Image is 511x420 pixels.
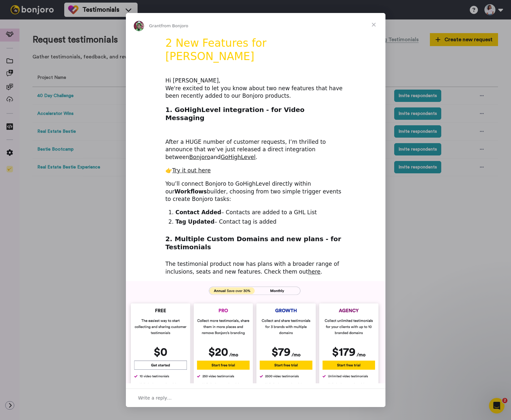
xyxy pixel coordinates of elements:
b: Workflows [175,188,207,195]
li: – Contact tag is added [176,218,346,226]
h1: 2 New Features for [PERSON_NAME] [165,37,346,67]
span: from Bonjoro [161,23,188,28]
li: – Contacts are added to a GHL List [176,209,346,216]
div: You’ll connect Bonjoro to GoHighLevel directly within our builder, choosing from two simple trigg... [165,180,346,203]
div: Open conversation and reply [126,389,385,407]
div: Hi [PERSON_NAME], We're excited to let you know about two new features that have been recently ad... [165,77,346,100]
h2: 1. GoHighLevel integration - for Video Messaging [165,105,346,126]
b: Contact Added [176,209,221,216]
a: Bonjoro [189,154,210,160]
span: Close [362,13,385,36]
a: Try it out here [172,167,211,174]
div: After a HUGE number of customer requests, I’m thrilled to announce that we’ve just released a dir... [165,130,346,161]
b: Tag Updated [176,218,214,225]
h2: 2. Multiple Custom Domains and new plans - for Testimonials [165,235,346,255]
span: Grant [149,23,161,28]
div: 👉 [165,167,346,175]
div: The testimonial product now has plans with a broader range of inclusions, seats and new features.... [165,260,346,276]
a: GoHighLevel [221,154,256,160]
a: here [308,268,320,275]
img: Profile image for Grant [134,21,144,31]
span: Write a reply… [138,394,172,402]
